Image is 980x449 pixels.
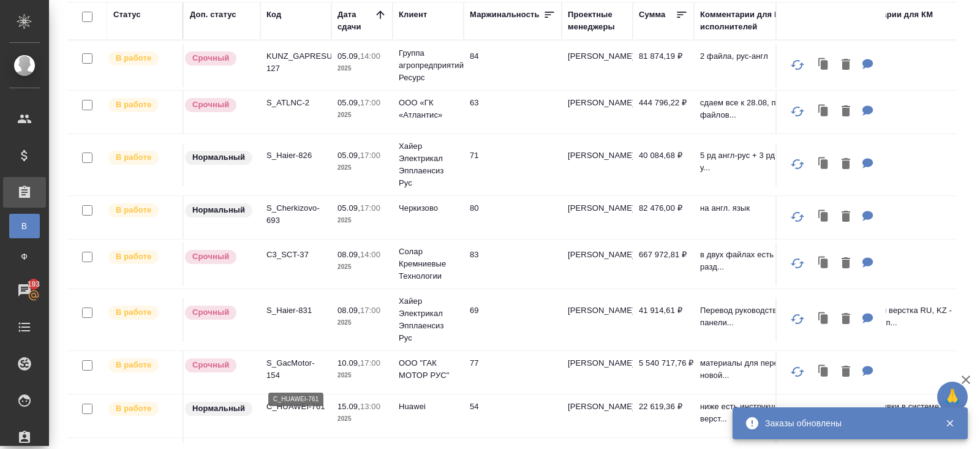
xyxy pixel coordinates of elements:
[562,44,633,87] td: [PERSON_NAME]
[639,9,665,21] div: Сумма
[399,140,458,189] p: Хайер Электрикал Эпплаенсиз Рус
[470,9,540,21] div: Маржинальность
[337,413,386,425] p: 2025
[337,9,374,33] div: Дата сдачи
[184,249,254,265] div: Выставляется автоматически, если на указанный объем услуг необходимо больше времени в стандартном...
[835,360,856,385] button: Удалить
[399,47,458,84] p: Группа агропредприятий Ресурс
[9,214,40,238] a: В
[116,151,151,164] p: В работе
[835,307,856,332] button: Удалить
[464,143,562,186] td: 71
[116,306,151,319] p: В работе
[835,403,856,428] button: Удалить
[700,401,835,425] p: ниже есть инструкции к переводу/верст...
[266,202,325,227] p: S_Cherkizovo-693
[266,401,325,413] p: C_HUAWEI-761
[266,249,325,261] p: C3_SCT-37
[113,9,141,21] div: Статус
[266,304,325,317] p: S_Haier-831
[360,250,380,259] p: 14:00
[116,251,151,263] p: В работе
[812,152,835,177] button: Клонировать
[192,251,229,263] p: Срочный
[812,251,835,276] button: Клонировать
[266,357,325,382] p: S_GacMotor-154
[835,152,856,177] button: Удалить
[562,394,633,437] td: [PERSON_NAME]
[783,249,812,278] button: Обновить
[700,9,835,33] div: Комментарии для ПМ/исполнителей
[562,298,633,341] td: [PERSON_NAME]
[562,243,633,285] td: [PERSON_NAME]
[107,202,176,219] div: Выставляет ПМ после принятия заказа от КМа
[20,278,48,290] span: 193
[633,351,694,394] td: 5 540 717,76 ₽
[360,51,380,61] p: 14:00
[700,97,835,121] p: сдаем все к 28.08, последние 5 файлов...
[856,53,880,78] button: Для ПМ: 2 файла, рус-англ
[464,243,562,285] td: 83
[812,403,835,428] button: Клонировать
[856,307,880,332] button: Для ПМ: Перевод руководств на варочные панели HHK-Y64TB, HHK-Y64TCVB на русский и казахский. Новы...
[337,203,360,213] p: 05.09,
[562,351,633,394] td: [PERSON_NAME]
[633,196,694,239] td: 82 476,00 ₽
[835,205,856,230] button: Удалить
[562,91,633,134] td: [PERSON_NAME]
[700,149,835,174] p: 5 рд англ-рус + 3 рд рус-каз Какие у...
[360,402,380,411] p: 13:00
[192,52,229,64] p: Срочный
[783,97,812,126] button: Обновить
[399,202,458,214] p: Черкизово
[464,394,562,437] td: 54
[192,306,229,319] p: Срочный
[3,275,46,306] a: 193
[266,9,281,21] div: Код
[812,99,835,124] button: Клонировать
[184,202,254,219] div: Статус по умолчанию для стандартных заказов
[856,205,880,230] button: Для ПМ: на англ. язык
[116,99,151,111] p: В работе
[464,44,562,87] td: 84
[184,97,254,113] div: Выставляется автоматически, если на указанный объем услуг необходимо больше времени в стандартном...
[107,401,176,417] div: Выставляет ПМ после принятия заказа от КМа
[266,149,325,162] p: S_Haier-826
[700,202,835,214] p: на англ. язык
[184,401,254,417] div: Статус по умолчанию для стандартных заказов
[856,152,880,177] button: Для ПМ: 5 рд англ-рус + 3 рд рус-каз Какие условия перевода руководства на духовые шкафы HOQ-K3QN...
[399,246,458,282] p: Солар Кремниевые Технологии
[562,143,633,186] td: [PERSON_NAME]
[107,357,176,374] div: Выставляет ПМ после принятия заказа от КМа
[337,98,360,107] p: 05.09,
[360,203,380,213] p: 17:00
[337,214,386,227] p: 2025
[360,98,380,107] p: 17:00
[464,91,562,134] td: 63
[835,251,856,276] button: Удалить
[337,358,360,368] p: 10.09,
[184,304,254,321] div: Выставляется автоматически, если на указанный объем услуг необходимо больше времени в стандартном...
[337,261,386,273] p: 2025
[337,306,360,315] p: 08.09,
[192,204,245,216] p: Нормальный
[783,401,812,430] button: Обновить
[568,9,627,33] div: Проектные менеджеры
[399,401,458,413] p: Huawei
[633,91,694,134] td: 444 796,22 ₽
[783,149,812,179] button: Обновить
[700,357,835,382] p: материалы для перевода по нашей новой...
[116,204,151,216] p: В работе
[107,50,176,67] div: Выставляет ПМ после принятия заказа от КМа
[812,360,835,385] button: Клонировать
[812,53,835,78] button: Клонировать
[107,304,176,321] div: Выставляет ПМ после принятия заказа от КМа
[812,205,835,230] button: Клонировать
[399,357,458,382] p: ООО "ГАК МОТОР РУС"
[937,382,968,412] button: 🙏
[700,304,835,329] p: Перевод руководств на варочные панели...
[266,97,325,109] p: S_ATLNC-2
[700,50,835,62] p: 2 файла, рус-англ
[464,351,562,394] td: 77
[783,50,812,80] button: Обновить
